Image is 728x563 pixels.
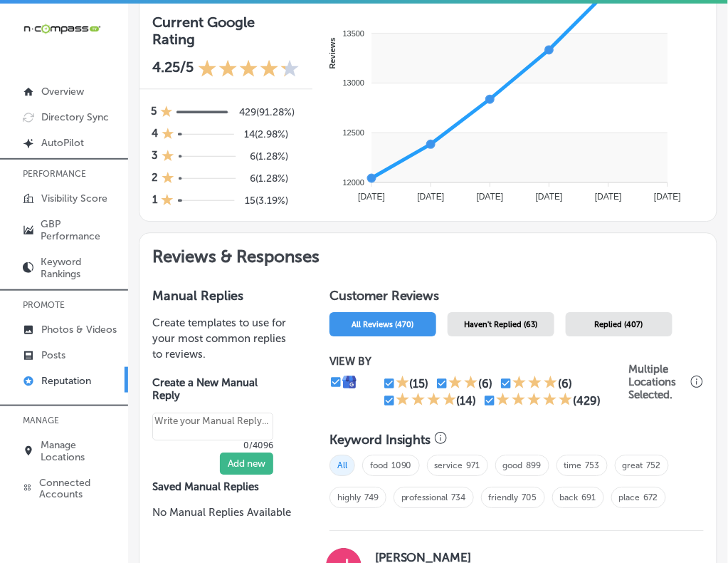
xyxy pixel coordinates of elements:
p: Multiple Locations Selected. [629,363,687,401]
a: 971 [467,460,480,470]
div: 1 Star [396,375,410,392]
span: Replied (407) [595,320,643,329]
p: VIEW BY [329,355,629,368]
div: 1 Star [161,193,174,208]
a: 749 [364,492,379,502]
a: 691 [582,492,596,502]
h3: Keyword Insights [329,432,431,448]
a: 899 [527,460,542,470]
a: time [564,460,582,470]
span: All [329,455,355,476]
a: good [503,460,523,470]
div: (15) [410,377,429,391]
h1: Customer Reviews [329,288,704,308]
div: 1 Star [160,105,173,120]
a: friendly [489,492,519,502]
tspan: [DATE] [655,191,682,201]
a: great [623,460,643,470]
p: Visibility Score [41,192,107,205]
h4: 3 [152,149,158,164]
text: Reviews [329,37,337,68]
a: place [619,492,640,502]
div: (14) [457,394,477,408]
p: Photos & Videos [41,324,117,336]
tspan: [DATE] [359,191,386,201]
p: Manage Locations [41,439,121,463]
div: 2 Stars [448,375,478,392]
p: GBP Performance [41,218,121,242]
a: service [435,460,463,470]
tspan: [DATE] [418,191,445,201]
div: 1 Star [162,127,174,142]
h5: 15 ( 3.19% ) [245,195,288,207]
div: (429) [573,394,601,408]
h5: 6 ( 1.28% ) [246,172,289,185]
p: Reputation [41,375,91,387]
a: 672 [644,492,658,502]
tspan: [DATE] [536,191,563,201]
img: 660ab0bf-5cc7-4cb8-ba1c-48b5ae0f18e60NCTV_CLogo_TV_Black_-500x88.png [23,22,101,36]
h4: 2 [152,171,158,186]
tspan: [DATE] [477,191,504,201]
div: (6) [478,377,492,391]
p: Overview [41,86,84,98]
p: Connected Accounts [39,477,121,501]
div: 1 Star [162,149,174,164]
label: Create a New Manual Reply [152,376,273,402]
a: 1090 [391,460,412,470]
button: Add new [220,453,273,475]
span: All Reviews (470) [352,320,413,329]
div: 3 Stars [512,375,558,392]
tspan: 12500 [343,128,365,136]
p: AutoPilot [41,137,84,149]
p: Directory Sync [41,111,109,123]
tspan: [DATE] [595,191,622,201]
div: 1 Star [162,171,174,186]
div: 5 Stars [496,392,573,409]
h3: Current Google Rating [152,14,300,48]
span: Haven't Replied (63) [464,320,537,329]
div: 4 Stars [396,392,457,409]
h3: Manual Replies [152,288,295,304]
h5: 429 ( 91.28% ) [239,106,288,118]
a: back [560,492,579,502]
h4: 5 [151,105,157,120]
a: highly [337,492,361,502]
h5: 14 ( 2.98% ) [244,128,288,140]
textarea: Create your Quick Reply [152,413,273,440]
h2: Reviews & Responses [139,233,717,275]
p: 4.25 /5 [152,58,194,80]
label: Saved Manual Replies [152,480,295,493]
p: 0/4096 [152,440,273,450]
div: (6) [558,377,572,391]
p: Keyword Rankings [41,256,121,280]
a: 753 [586,460,600,470]
a: 734 [452,492,466,502]
h4: 4 [152,127,158,142]
div: 4.25 Stars [198,58,300,80]
p: Posts [41,349,65,361]
a: 752 [647,460,661,470]
tspan: 12000 [343,177,365,186]
a: professional [401,492,448,502]
h4: 1 [152,193,157,208]
a: 705 [522,492,537,502]
tspan: 13000 [343,78,365,86]
p: Create templates to use for your most common replies to reviews. [152,315,295,362]
h5: 6 ( 1.28% ) [246,150,289,162]
tspan: 13500 [343,29,365,37]
a: food [370,460,388,470]
p: No Manual Replies Available [152,505,295,520]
